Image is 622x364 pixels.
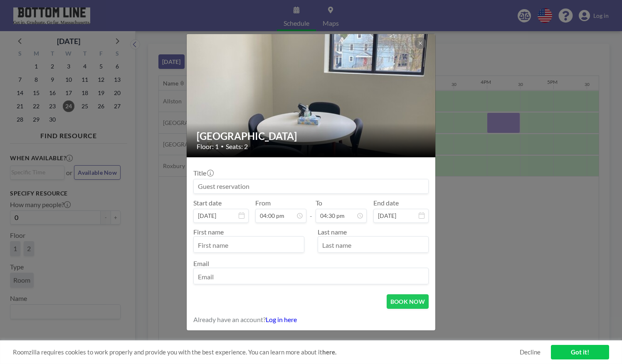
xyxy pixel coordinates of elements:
[193,315,266,324] span: Already have an account?
[193,228,224,236] label: First name
[387,294,429,309] button: BOOK NOW
[193,199,222,207] label: Start date
[318,228,347,236] label: Last name
[194,238,304,252] input: First name
[193,169,213,177] label: Title
[520,348,541,356] a: Decline
[322,348,336,356] a: here.
[316,199,322,207] label: To
[194,270,428,284] input: Email
[194,179,428,193] input: Guest reservation
[551,345,609,359] a: Got it!
[13,348,520,356] span: Roomzilla requires cookies to work properly and provide you with the best experience. You can lea...
[197,130,426,142] h2: [GEOGRAPHIC_DATA]
[197,142,219,151] span: Floor: 1
[318,238,428,252] input: Last name
[226,142,248,151] span: Seats: 2
[193,259,209,267] label: Email
[310,202,312,220] span: -
[221,143,224,149] span: •
[266,315,297,323] a: Log in here
[373,199,399,207] label: End date
[255,199,271,207] label: From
